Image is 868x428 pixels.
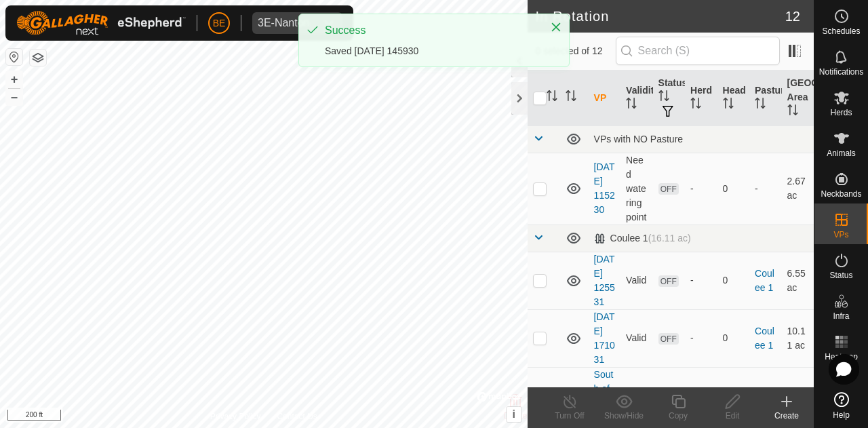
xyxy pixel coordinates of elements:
p-sorticon: Activate to sort [755,100,766,111]
span: Status [829,271,852,279]
div: Edit [705,410,759,422]
th: Validity [620,71,652,126]
div: Copy [651,410,705,422]
span: Schedules [822,27,860,35]
div: Create [759,410,814,422]
a: Contact Us [277,410,317,423]
td: 6.55 ac [782,252,814,309]
span: Heatmap [825,353,858,361]
a: [DATE] 171031 [594,311,615,365]
div: 3E-Nanton [258,18,310,28]
span: Neckbands [821,190,861,198]
a: Privacy Policy [210,410,261,423]
button: Close [547,18,566,37]
div: dropdown trigger [315,12,342,34]
button: Map Layers [30,50,46,66]
p-sorticon: Activate to sort [690,100,701,111]
div: - [690,273,711,288]
p-sorticon: Activate to sort [566,92,576,103]
span: Help [833,411,850,419]
a: [DATE] 125531 [594,254,615,307]
span: OFF [658,275,679,287]
td: - [749,153,781,225]
td: 2.67 ac [782,153,814,225]
span: Notifications [819,68,863,76]
span: Animals [827,149,856,157]
td: 0 [717,252,749,309]
td: 0 [717,153,749,225]
button: + [6,71,22,87]
span: 0 selected of 12 [536,44,616,58]
h2: In Rotation [536,8,785,24]
input: Search (S) [616,37,780,65]
td: Valid [620,309,652,367]
span: 3E-Nanton [252,12,315,34]
td: Need watering point [620,153,652,225]
a: Coulee 1 [755,268,774,293]
div: Success [325,22,536,39]
a: [DATE] 115230 [594,161,615,215]
button: Reset Map [6,49,22,65]
td: Valid [620,252,652,309]
p-sorticon: Activate to sort [547,92,557,103]
div: - [690,182,711,196]
a: Coulee 1 [755,326,774,351]
span: VPs [833,231,848,239]
th: Head [717,71,749,126]
p-sorticon: Activate to sort [787,106,798,117]
img: Gallagher Logo [16,11,186,35]
td: 0 [717,309,749,367]
span: Infra [833,312,849,320]
p-sorticon: Activate to sort [626,100,637,111]
span: 12 [785,6,800,26]
a: Help [814,387,868,425]
span: BE [213,16,226,31]
span: OFF [658,183,679,195]
div: Coulee 1 [594,233,691,244]
p-sorticon: Activate to sort [658,92,669,103]
span: Herds [830,109,852,117]
th: [GEOGRAPHIC_DATA] Area [782,71,814,126]
button: i [507,407,521,422]
div: Show/Hide [597,410,651,422]
th: VP [589,71,620,126]
td: 10.11 ac [782,309,814,367]
div: VPs with NO Pasture [594,134,808,144]
div: - [690,331,711,345]
th: Status [653,71,685,126]
button: – [6,89,22,105]
p-sorticon: Activate to sort [723,100,734,111]
span: i [512,408,515,420]
div: Saved [DATE] 145930 [325,44,536,58]
span: (16.11 ac) [648,233,691,244]
th: Herd [685,71,717,126]
span: OFF [658,333,679,345]
th: Pasture [749,71,781,126]
div: Turn Off [542,410,597,422]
